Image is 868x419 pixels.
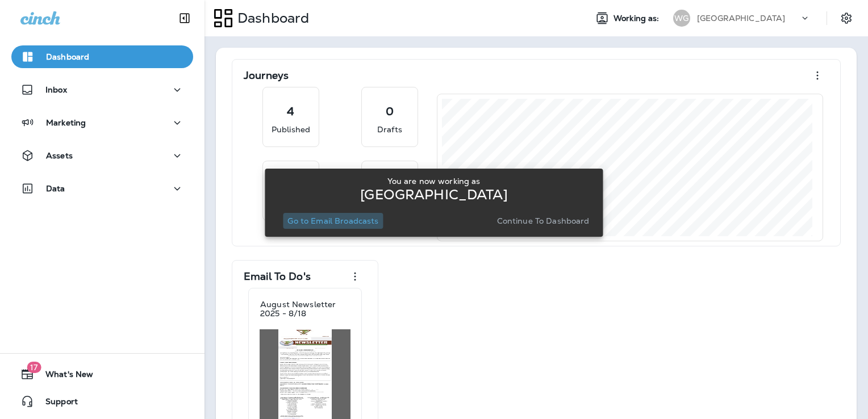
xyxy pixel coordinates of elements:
[244,70,289,81] p: Journeys
[360,190,507,199] p: [GEOGRAPHIC_DATA]
[11,363,193,386] button: 17What's New
[11,45,193,68] button: Dashboard
[34,370,93,383] span: What's New
[287,216,378,225] p: Go to Email Broadcasts
[697,14,785,23] p: [GEOGRAPHIC_DATA]
[497,216,590,225] p: Continue to Dashboard
[45,85,67,94] p: Inbox
[244,271,311,282] p: Email To Do's
[233,10,309,27] p: Dashboard
[46,118,86,127] p: Marketing
[11,177,193,200] button: Data
[169,7,201,30] button: Collapse Sidebar
[46,52,89,61] p: Dashboard
[493,213,594,229] button: Continue to Dashboard
[836,8,857,28] button: Settings
[260,300,350,318] p: August Newsletter 2025 - 8/18
[387,177,480,186] p: You are now working as
[46,151,73,160] p: Assets
[283,213,383,229] button: Go to Email Broadcasts
[11,390,193,413] button: Support
[11,78,193,101] button: Inbox
[614,14,662,23] span: Working as:
[11,144,193,167] button: Assets
[673,10,690,27] div: WG
[27,362,41,373] span: 17
[46,184,65,193] p: Data
[11,111,193,134] button: Marketing
[34,397,78,410] span: Support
